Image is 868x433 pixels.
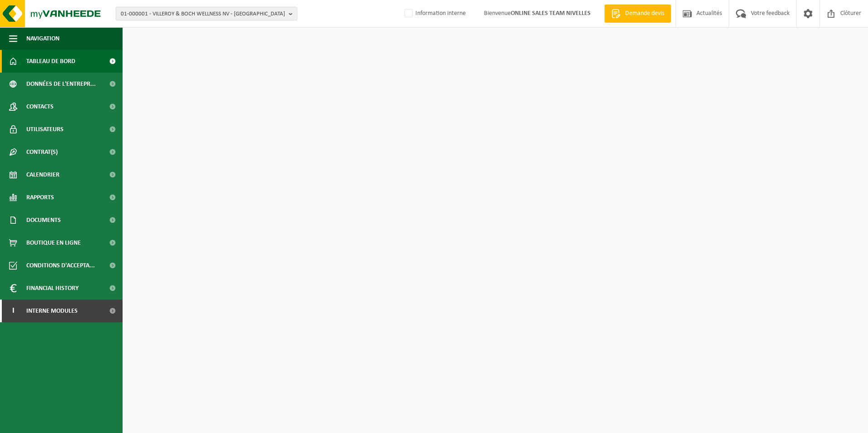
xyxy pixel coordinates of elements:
[26,231,81,254] span: Boutique en ligne
[26,300,78,322] span: Interne modules
[26,163,59,186] span: Calendrier
[26,73,96,95] span: Données de l'entrepr...
[623,9,666,18] span: Demande devis
[403,7,466,20] label: Information interne
[26,50,75,73] span: Tableau de bord
[604,5,671,23] a: Demande devis
[26,186,54,209] span: Rapports
[511,10,591,17] strong: ONLINE SALES TEAM NIVELLES
[9,300,17,322] span: I
[26,254,95,277] span: Conditions d'accepta...
[26,95,54,118] span: Contacts
[26,141,58,163] span: Contrat(s)
[26,118,64,141] span: Utilisateurs
[26,277,79,300] span: Financial History
[116,7,297,20] button: 01-000001 - VILLEROY & BOCH WELLNESS NV - [GEOGRAPHIC_DATA]
[26,27,59,50] span: Navigation
[121,7,285,21] span: 01-000001 - VILLEROY & BOCH WELLNESS NV - [GEOGRAPHIC_DATA]
[26,209,61,231] span: Documents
